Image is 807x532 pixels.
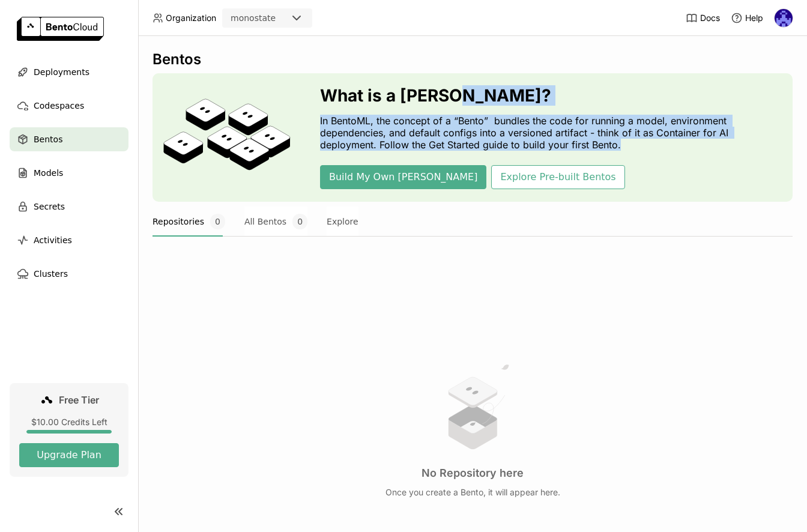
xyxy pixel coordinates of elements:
span: Help [745,13,763,23]
a: Codespaces [10,94,128,118]
a: Docs [686,12,720,24]
a: Models [10,161,128,185]
img: no results [428,361,518,452]
h3: No Repository here [422,467,524,480]
button: All Bentos [244,207,307,237]
p: Once you create a Bento, it will appear here. [385,487,560,498]
div: Help [731,12,763,24]
div: Bentos [153,50,793,68]
a: Secrets [10,195,128,219]
button: Explore Pre-built Bentos [491,165,624,189]
button: Upgrade Plan [19,443,119,467]
button: Build My Own [PERSON_NAME] [320,165,486,189]
span: Secrets [34,199,65,214]
span: Clusters [34,267,68,281]
span: 0 [292,214,307,229]
span: Deployments [34,65,89,79]
span: Codespaces [34,98,84,113]
img: Andrew correa [775,9,793,27]
p: In BentoML, the concept of a “Bento” bundles the code for running a model, environment dependenci... [320,115,783,151]
img: cover onboarding [162,98,291,177]
span: Free Tier [59,394,99,406]
a: Clusters [10,262,128,286]
a: Free Tier$10.00 Credits LeftUpgrade Plan [10,383,128,477]
button: Explore [327,207,358,237]
div: monostate [231,12,276,24]
span: Models [34,166,63,180]
span: Bentos [34,132,62,147]
a: Bentos [10,127,128,151]
button: Repositories [153,207,225,237]
span: Docs [700,13,720,23]
img: logo [17,17,104,41]
span: Organization [166,13,216,23]
h3: What is a [PERSON_NAME]? [320,86,783,105]
div: $10.00 Credits Left [19,417,119,428]
input: Selected monostate. [277,13,278,25]
a: Deployments [10,60,128,84]
a: Activities [10,228,128,252]
span: Activities [34,233,72,247]
span: 0 [210,214,225,229]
